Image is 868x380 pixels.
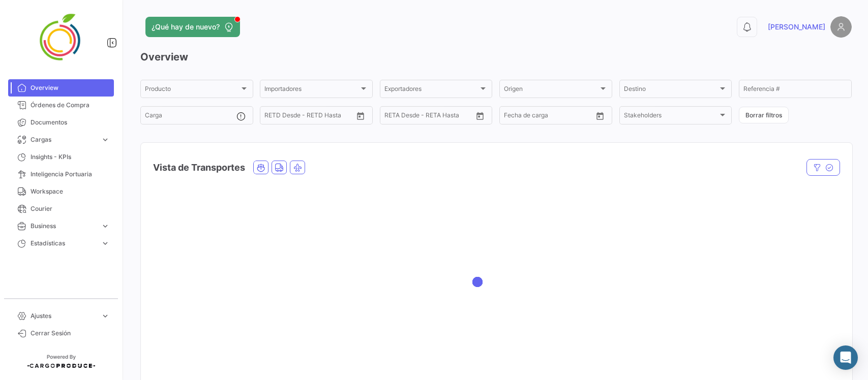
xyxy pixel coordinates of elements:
h3: Overview [140,50,852,64]
button: Land [272,161,286,174]
input: Hasta [410,113,452,120]
a: Overview [8,79,114,97]
a: Órdenes de Compra [8,97,114,114]
input: Hasta [529,113,572,120]
span: Producto [145,87,240,94]
span: Importadores [264,87,359,94]
a: Workspace [8,183,114,200]
span: Inteligencia Portuaria [31,170,110,179]
span: Ajustes [31,311,97,321]
a: Courier [8,200,114,217]
a: Documentos [8,114,114,131]
span: Destino [624,87,719,94]
input: Desde [264,113,283,120]
a: Insights - KPIs [8,148,114,166]
a: Inteligencia Portuaria [8,166,114,183]
img: placeholder-user.png [830,16,852,38]
span: Documentos [31,118,110,127]
span: Origen [504,87,598,94]
div: Abrir Intercom Messenger [833,345,858,370]
img: 4ff2da5d-257b-45de-b8a4-5752211a35e0.png [36,12,86,63]
button: Ocean [254,161,268,174]
span: Cerrar Sesión [31,329,110,338]
span: expand_more [101,239,110,248]
h4: Vista de Transportes [153,161,245,175]
span: Exportadores [384,87,479,94]
button: Borrar filtros [739,107,789,123]
span: Cargas [31,135,97,144]
span: ¿Qué hay de nuevo? [152,22,220,32]
button: Air [290,161,305,174]
input: Desde [384,113,403,120]
span: Stakeholders [624,113,719,120]
button: ¿Qué hay de nuevo? [145,17,240,37]
span: Insights - KPIs [31,152,110,162]
span: [PERSON_NAME] [768,22,825,32]
span: expand_more [101,221,110,231]
span: Estadísticas [31,239,97,248]
span: Courier [31,204,110,213]
span: expand_more [101,135,110,144]
span: Órdenes de Compra [31,101,110,110]
span: expand_more [101,311,110,321]
input: Hasta [290,113,332,120]
button: Open calendar [353,108,368,123]
input: Desde [504,113,522,120]
button: Open calendar [592,108,608,123]
span: Overview [31,83,110,92]
span: Business [31,221,97,231]
button: Open calendar [472,108,488,123]
span: Workspace [31,187,110,196]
